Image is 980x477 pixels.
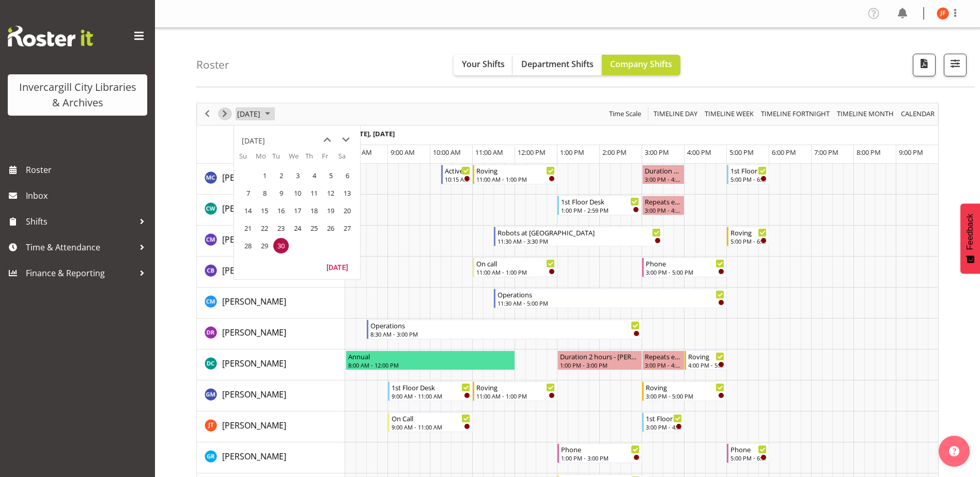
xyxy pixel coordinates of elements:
td: Catherine Wilson resource [197,195,345,226]
span: [PERSON_NAME] [222,296,286,307]
div: 1:00 PM - 2:59 PM [561,206,639,214]
div: Gabriel McKay Smith"s event - Roving Begin From Tuesday, September 30, 2025 at 3:00:00 PM GMT+13:... [642,381,727,401]
span: Thursday, September 25, 2025 [306,220,322,236]
span: Time Scale [608,107,642,120]
span: Tuesday, September 23, 2025 [273,220,289,236]
span: Tuesday, September 2, 2025 [273,168,289,183]
span: Sunday, September 28, 2025 [240,238,256,253]
div: 3:00 PM - 4:00 PM [645,175,682,183]
h4: Roster [196,59,229,71]
th: Fr [322,151,338,167]
span: Wednesday, September 17, 2025 [290,203,305,218]
div: Grace Roscoe-Squires"s event - Phone Begin From Tuesday, September 30, 2025 at 5:00:00 PM GMT+13:... [727,443,769,463]
a: [PERSON_NAME] [222,326,286,339]
img: joanne-forbes11668.jpg [937,7,949,20]
span: Friday, September 12, 2025 [323,185,338,201]
span: 1:00 PM [560,148,584,157]
span: Finance & Reporting [26,265,134,281]
span: Saturday, September 27, 2025 [339,220,355,236]
div: 3:00 PM - 4:00 PM [645,361,682,369]
span: 9:00 AM [391,148,415,157]
span: Sunday, September 14, 2025 [240,203,256,218]
button: Fortnight [759,107,832,120]
button: Your Shifts [454,55,513,75]
span: Thursday, September 11, 2025 [306,185,322,201]
div: Aurora Catu"s event - 1st Floor Desk Begin From Tuesday, September 30, 2025 at 5:00:00 PM GMT+13:... [727,165,769,184]
button: Department Shifts [513,55,602,75]
span: [DATE], [DATE] [348,129,395,138]
button: Timeline Day [652,107,699,120]
div: Chamique Mamolo"s event - Roving Begin From Tuesday, September 30, 2025 at 5:00:00 PM GMT+13:00 E... [727,227,769,246]
td: Chamique Mamolo resource [197,226,345,257]
th: Sa [338,151,355,167]
td: Gabriel McKay Smith resource [197,380,345,411]
div: 5:00 PM - 6:00 PM [730,175,767,183]
td: Aurora Catu resource [197,164,345,195]
span: [PERSON_NAME] [222,327,286,338]
div: Donald Cunningham"s event - Annual Begin From Tuesday, September 30, 2025 at 8:00:00 AM GMT+13:00... [346,351,515,370]
span: Time & Attendance [26,240,134,255]
div: 1st Floor Desk [561,196,639,206]
div: 9:00 AM - 11:00 AM [392,392,470,400]
div: Chris Broad"s event - Phone Begin From Tuesday, September 30, 2025 at 3:00:00 PM GMT+13:00 Ends A... [642,258,727,277]
span: 11:00 AM [475,148,503,157]
span: 4:00 PM [687,148,711,157]
span: 7:00 PM [814,148,838,157]
button: Download a PDF of the roster for the current day [913,54,936,76]
th: Mo [256,151,272,167]
div: 3:00 PM - 5:00 PM [646,392,724,400]
td: Grace Roscoe-Squires resource [197,442,345,473]
th: Th [305,151,322,167]
div: 8:00 AM - 12:00 PM [348,361,512,369]
span: Wednesday, September 10, 2025 [290,185,305,201]
div: Glen Tomlinson"s event - 1st Floor Desk Begin From Tuesday, September 30, 2025 at 3:00:00 PM GMT+... [642,412,685,432]
div: Gabriel McKay Smith"s event - Roving Begin From Tuesday, September 30, 2025 at 11:00:00 AM GMT+13... [473,381,557,401]
a: [PERSON_NAME] [222,419,286,432]
span: [PERSON_NAME] [222,203,286,214]
button: Company Shifts [602,55,680,75]
button: Month [899,107,937,120]
div: On call [476,258,555,268]
td: Chris Broad resource [197,257,345,288]
div: 10:15 AM - 11:00 AM [445,175,471,183]
span: [PERSON_NAME] [222,420,286,431]
div: Roving [476,382,555,392]
button: Timeline Week [703,107,756,120]
button: Previous [200,107,214,120]
div: 9:00 AM - 11:00 AM [392,423,470,431]
span: 9:00 PM [899,148,923,157]
span: Shifts [26,214,134,229]
a: [PERSON_NAME] [222,295,286,308]
div: Chris Broad"s event - On call Begin From Tuesday, September 30, 2025 at 11:00:00 AM GMT+13:00 End... [473,258,557,277]
div: 8:30 AM - 3:00 PM [370,330,640,338]
div: Gabriel McKay Smith"s event - 1st Floor Desk Begin From Tuesday, September 30, 2025 at 9:00:00 AM... [388,381,473,401]
span: Wednesday, September 24, 2025 [290,220,305,236]
span: 8:00 PM [857,148,881,157]
div: 5:00 PM - 6:00 PM [730,454,767,462]
span: Timeline Week [704,107,755,120]
span: Saturday, September 6, 2025 [339,168,355,183]
span: Monday, September 22, 2025 [257,220,272,236]
span: calendar [900,107,936,120]
div: 11:00 AM - 1:00 PM [476,175,555,183]
div: 1:00 PM - 3:00 PM [561,454,640,462]
div: Roving [476,165,555,176]
button: next month [336,131,355,149]
a: [PERSON_NAME] [222,388,286,401]
div: September 30, 2025 [234,103,276,125]
button: Time Scale [608,107,643,120]
th: We [289,151,305,167]
div: next period [216,103,234,125]
a: [PERSON_NAME] [222,264,286,277]
div: Operations [497,289,724,299]
button: Next [218,107,232,120]
span: Saturday, September 13, 2025 [339,185,355,201]
img: Rosterit website logo [8,26,93,46]
td: Glen Tomlinson resource [197,411,345,442]
div: Debra Robinson"s event - Operations Begin From Tuesday, September 30, 2025 at 8:30:00 AM GMT+13:0... [367,320,642,339]
span: Timeline Day [652,107,698,120]
div: Annual [348,351,512,361]
div: 1st Floor Desk [646,413,682,423]
span: [PERSON_NAME] [222,358,286,369]
div: Catherine Wilson"s event - Repeats every tuesday - Catherine Wilson Begin From Tuesday, September... [642,196,685,215]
